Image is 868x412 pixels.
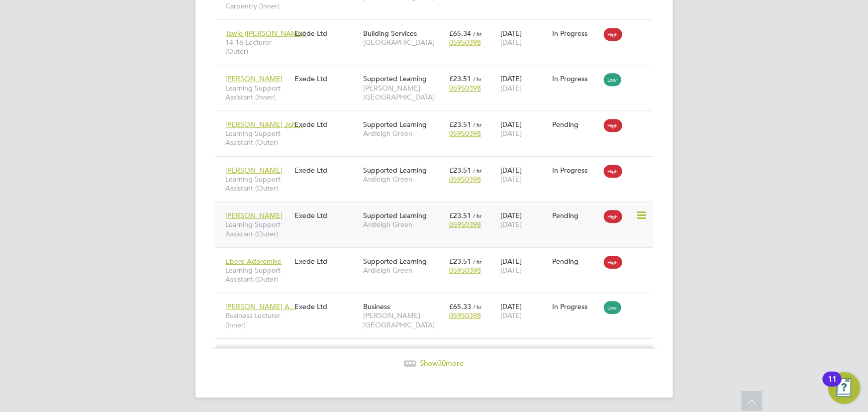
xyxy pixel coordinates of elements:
span: [DATE] [500,38,522,47]
span: [DATE] [500,84,522,93]
div: Exede Ltd [292,297,361,316]
span: Ardleigh Green [363,175,444,184]
span: Supported Learning [363,211,427,220]
span: Low [604,301,621,314]
a: Tawio ([PERSON_NAME])14-16 Lecturer (Outer)Exede LtdBuilding Services[GEOGRAPHIC_DATA]£65.34 / hr... [223,23,653,32]
span: Ardleigh Green [363,220,444,229]
span: Supported Learning [363,120,427,129]
span: / hr [473,258,482,265]
span: 30 [438,358,446,368]
span: Learning Support Assistant (Outer) [226,175,289,193]
a: [PERSON_NAME]Learning Support Assistant (Outer)Exede LtdSupported LearningArdleigh Green£23.51 / ... [223,160,653,169]
span: £23.51 [449,74,471,83]
span: [PERSON_NAME] [226,166,283,175]
div: Exede Ltd [292,206,361,225]
span: [PERSON_NAME] [226,211,283,220]
div: [DATE] [498,252,550,280]
span: High [604,119,622,132]
span: [DATE] [500,311,522,320]
span: £23.51 [449,166,471,175]
div: Exede Ltd [292,161,361,180]
div: Exede Ltd [292,69,361,88]
span: £23.51 [449,211,471,220]
span: High [604,210,622,223]
span: / hr [473,75,482,83]
span: Building Services [363,29,417,38]
span: / hr [473,167,482,174]
div: [DATE] [498,24,550,52]
span: Learning Support Assistant (Outer) [226,266,289,284]
div: Exede Ltd [292,24,361,43]
span: 05950398 [449,84,481,93]
span: 05950398 [449,38,481,47]
span: High [604,256,622,269]
span: Learning Support Assistant (Outer) [226,220,289,238]
div: Pending [552,120,599,129]
span: Show more [420,358,464,368]
span: [GEOGRAPHIC_DATA] [363,38,444,47]
span: 05950398 [449,129,481,138]
span: Ardleigh Green [363,266,444,275]
a: [PERSON_NAME] A…Business Lecturer (Inner)Exede LtdBusiness[PERSON_NAME][GEOGRAPHIC_DATA]£65.33 / ... [223,297,653,305]
span: Ebere Adoromike [226,257,282,266]
span: [PERSON_NAME] [226,74,283,83]
div: In Progress [552,74,599,83]
span: / hr [473,303,482,310]
div: 11 [828,379,837,392]
div: Pending [552,257,599,266]
div: Exede Ltd [292,115,361,134]
span: £65.33 [449,302,471,311]
span: 05950398 [449,311,481,320]
span: Learning Support Assistant (Inner) [226,84,289,102]
div: [DATE] [498,115,550,143]
span: Supported Learning [363,257,427,266]
span: 05950398 [449,220,481,229]
span: [PERSON_NAME][GEOGRAPHIC_DATA] [363,311,444,329]
span: [DATE] [500,266,522,275]
span: Supported Learning [363,74,427,83]
a: [PERSON_NAME]Learning Support Assistant (Outer)Exede LtdSupported LearningArdleigh Green£23.51 / ... [223,206,653,214]
div: In Progress [552,302,599,311]
span: Low [604,73,621,86]
span: 14-16 Lecturer (Outer) [226,38,289,56]
span: Supported Learning [363,166,427,175]
a: [PERSON_NAME]Learning Support Assistant (Inner)Exede LtdSupported Learning[PERSON_NAME][GEOGRAPHI... [223,69,653,77]
span: £23.51 [449,257,471,266]
span: [DATE] [500,129,522,138]
span: £65.34 [449,29,471,38]
div: In Progress [552,166,599,175]
div: In Progress [552,29,599,38]
span: Business Lecturer (Inner) [226,311,289,329]
div: [DATE] [498,206,550,234]
span: [PERSON_NAME][GEOGRAPHIC_DATA] [363,84,444,102]
span: [PERSON_NAME] A… [226,302,297,311]
span: [PERSON_NAME] Joh… [226,120,303,129]
div: Pending [552,211,599,220]
span: / hr [473,30,482,37]
span: 05950398 [449,175,481,184]
div: [DATE] [498,161,550,189]
span: / hr [473,121,482,128]
div: [DATE] [498,297,550,325]
div: [DATE] [498,69,550,97]
a: [PERSON_NAME] Joh…Learning Support Assistant (Outer)Exede LtdSupported LearningArdleigh Green£23.... [223,114,653,123]
span: Ardleigh Green [363,129,444,138]
span: [DATE] [500,175,522,184]
span: High [604,28,622,41]
span: Tawio ([PERSON_NAME]) [226,29,306,38]
div: Exede Ltd [292,252,361,271]
span: 05950398 [449,266,481,275]
button: Open Resource Center, 11 new notifications [828,372,860,404]
span: £23.51 [449,120,471,129]
span: / hr [473,212,482,219]
span: Business [363,302,390,311]
span: [DATE] [500,220,522,229]
span: High [604,165,622,178]
a: Ebere AdoromikeLearning Support Assistant (Outer)Exede LtdSupported LearningArdleigh Green£23.51 ... [223,251,653,260]
span: Learning Support Assistant (Outer) [226,129,289,147]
